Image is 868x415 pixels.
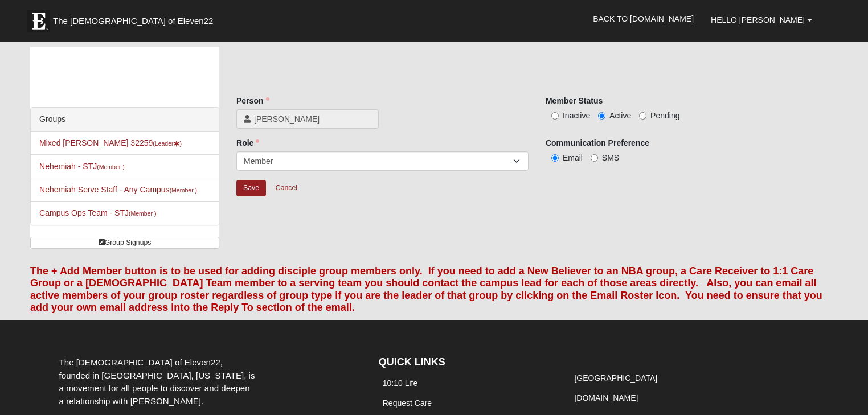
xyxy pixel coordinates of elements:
a: Nehemiah - STJ(Member ) [39,162,125,171]
h4: QUICK LINKS [379,356,554,369]
small: (Member ) [97,163,124,170]
a: Hello [PERSON_NAME] [702,6,821,34]
small: (Member ) [129,210,156,217]
label: Role [236,137,259,149]
a: Campus Ops Team - STJ(Member ) [39,208,156,217]
span: SMS [602,153,619,162]
a: Mixed [PERSON_NAME] 32259(Leader) [39,138,182,147]
a: Group Signups [30,237,219,249]
span: Email [563,153,583,162]
input: Active [598,112,605,120]
a: Back to [DOMAIN_NAME] [584,5,702,33]
a: [DOMAIN_NAME] [574,393,638,402]
input: Inactive [551,112,559,120]
a: Cancel [268,179,305,197]
input: SMS [591,154,598,162]
font: The + Add Member button is to be used for adding disciple group members only. If you need to add ... [30,265,822,314]
a: 10:10 Life [383,379,418,388]
small: (Member ) [170,187,197,194]
span: Active [609,111,631,120]
label: Communication Preference [546,137,649,149]
label: Person [236,95,269,106]
input: Email [551,154,559,162]
input: Pending [639,112,646,120]
img: Eleven22 logo [27,10,50,32]
label: Member Status [546,95,603,106]
span: The [DEMOGRAPHIC_DATA] of Eleven22 [53,15,213,27]
a: [GEOGRAPHIC_DATA] [574,373,657,383]
span: Inactive [563,111,590,120]
span: Hello [PERSON_NAME] [711,15,805,24]
input: Alt+s [236,180,266,196]
a: The [DEMOGRAPHIC_DATA] of Eleven22 [22,4,249,32]
div: Groups [31,108,219,132]
a: Nehemiah Serve Staff - Any Campus(Member ) [39,185,197,194]
span: [PERSON_NAME] [254,113,371,125]
small: (Leader ) [153,140,182,147]
span: Pending [650,111,679,120]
